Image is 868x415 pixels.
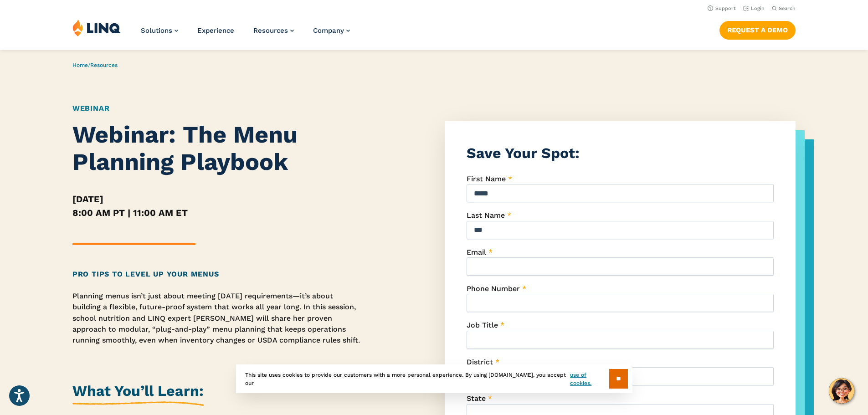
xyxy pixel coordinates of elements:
a: Resources [253,26,294,35]
p: Planning menus isn’t just about meeting [DATE] requirements—it’s about building a flexible, futur... [72,291,361,346]
strong: Save Your Spot: [467,144,580,162]
h5: 8:00 AM PT | 11:00 AM ET [72,206,361,220]
span: Search [779,5,796,11]
span: Company [313,26,344,35]
h2: Pro Tips to Level Up Your Menus [72,269,361,280]
a: Webinar [72,104,110,113]
a: Resources [90,62,118,68]
span: Job Title [467,321,498,329]
button: Hello, have a question? Let’s chat. [829,378,854,404]
span: Solutions [141,26,172,35]
span: First Name [467,174,506,183]
div: This site uses cookies to provide our customers with a more personal experience. By using [DOMAIN... [236,364,632,393]
a: Home [72,62,88,68]
a: Support [708,5,736,11]
a: Experience [197,26,234,35]
h1: Webinar: The Menu Planning Playbook [72,121,361,176]
span: District [467,358,493,366]
span: Phone Number [467,284,520,293]
button: Open Search Bar [772,5,796,12]
a: Request a Demo [719,21,796,39]
img: LINQ | K‑12 Software [72,19,121,36]
a: Login [743,5,765,11]
nav: Primary Navigation [141,19,350,49]
span: / [72,62,118,68]
span: Last Name [467,211,505,220]
span: Resources [253,26,288,35]
span: Email [467,248,486,256]
a: use of cookies. [570,371,609,387]
a: Solutions [141,26,178,35]
a: Company [313,26,350,35]
h5: [DATE] [72,192,361,206]
nav: Button Navigation [719,19,796,39]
